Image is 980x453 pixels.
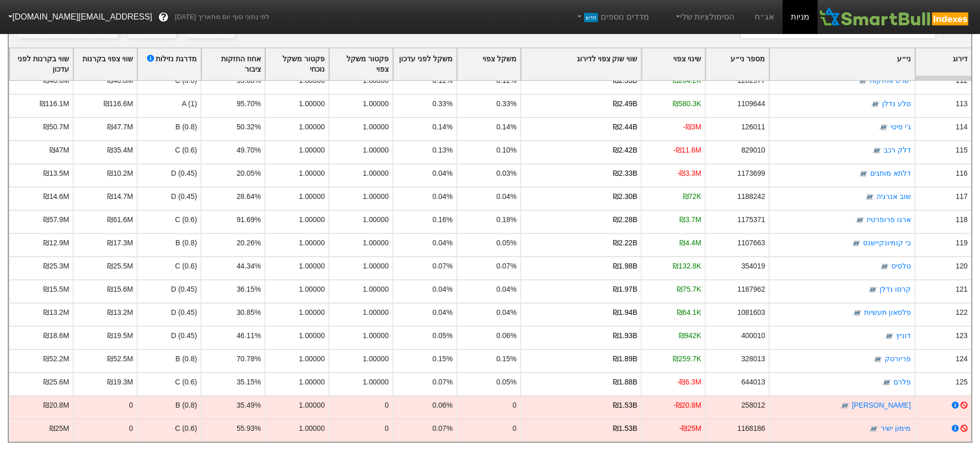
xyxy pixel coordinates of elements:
div: 1.00000 [363,168,389,179]
div: 0.05% [496,238,517,248]
a: ארגו פרופרטיז [867,216,911,224]
div: B (0.8) [137,349,201,372]
div: ₪40.6M [43,75,69,86]
div: 0.07% [496,261,517,272]
div: Toggle SortBy [265,48,328,80]
div: ₪1.97B [613,284,637,295]
a: ישרס אחזקות [870,77,911,85]
div: 118 [956,214,968,225]
div: Toggle SortBy [10,48,73,80]
div: 0.14% [496,122,517,132]
div: ₪15.5M [43,284,69,295]
div: 55.00% [237,75,261,86]
div: ₪942K [679,330,701,341]
div: D (0.45) [137,326,201,349]
a: שוב אנרגיה [876,193,911,201]
div: 0 [512,400,517,411]
div: 0.06% [496,330,517,341]
div: מדרגת נזילות [145,54,197,75]
div: 0.04% [433,238,453,248]
a: דלתא מותגים [870,170,911,178]
div: 0.12% [496,75,517,86]
div: 49.70% [237,145,261,156]
div: ₪72K [683,191,702,202]
div: 0.04% [433,307,453,318]
div: 1081603 [737,307,765,318]
div: ₪580.3K [673,98,701,109]
div: 1.00000 [299,284,325,295]
div: 0.14% [433,122,453,132]
div: 1.00000 [299,191,325,202]
div: -₪25M [679,423,702,434]
div: 1.00000 [299,168,325,179]
div: 35.49% [237,400,261,411]
a: ג'י סיטי [890,123,911,131]
div: 28.64% [237,191,261,202]
div: 1.00000 [363,238,389,248]
div: ₪116.6M [104,98,133,109]
div: ₪25.6M [43,377,69,388]
div: 20.05% [237,168,261,179]
span: חדש [584,13,598,22]
div: 46.11% [237,330,261,341]
div: 0.03% [496,168,517,179]
div: 644013 [741,377,765,388]
div: -₪3.3M [677,168,702,179]
div: 30.85% [237,307,261,318]
div: 1.00000 [363,354,389,364]
a: [PERSON_NAME] [852,401,910,410]
div: 1173699 [737,168,765,179]
div: 0.05% [433,330,453,341]
div: 0.04% [433,168,453,179]
span: ? [161,10,167,24]
div: ₪259.7K [673,354,701,364]
div: 0.06% [433,400,453,411]
a: בי קומיונקיישנס [863,239,911,247]
div: 0 [385,400,389,411]
div: ₪14.6M [43,191,69,202]
div: 117 [956,191,968,202]
div: 50.32% [237,122,261,132]
div: ₪20.8M [43,400,69,411]
div: D (0.45) [137,303,201,326]
div: 1109644 [737,98,765,109]
div: ₪3.7M [679,214,701,225]
div: 1.00000 [299,377,325,388]
img: tase link [884,331,894,342]
div: 1.00000 [363,122,389,132]
div: C (0.6) [137,140,201,163]
div: 829010 [741,145,765,156]
div: ₪13.2M [107,307,133,318]
div: 1.00000 [363,377,389,388]
div: 400010 [741,330,765,341]
div: 0.07% [433,261,453,272]
div: Toggle SortBy [457,48,520,80]
div: C (0.6) [137,210,201,233]
div: D (0.45) [137,163,201,187]
div: ₪50.7M [43,122,69,132]
div: 1107663 [737,238,765,248]
div: ₪13.5M [43,168,69,179]
img: tase link [865,192,875,203]
div: ₪2.33B [613,168,637,179]
div: ₪25.5M [107,261,133,272]
div: C (0.6) [137,372,201,395]
div: Toggle SortBy [74,48,137,80]
a: קרסו נדלן [879,286,911,294]
div: 328013 [741,354,765,364]
div: ₪52.2M [43,354,69,364]
div: ₪2.42B [613,145,637,156]
div: 1.00000 [363,214,389,225]
div: 95.70% [237,98,261,109]
div: 0.04% [433,191,453,202]
div: ₪1.89B [613,354,637,364]
div: 119 [956,238,968,248]
div: ₪47M [49,145,69,156]
div: C (0.6) [137,71,201,94]
img: tase link [840,401,850,411]
div: 55.93% [237,423,261,434]
div: 0.07% [433,423,453,434]
a: פריורטק [885,355,911,363]
div: ₪2.49B [613,98,637,109]
div: ₪2.30B [613,191,637,202]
